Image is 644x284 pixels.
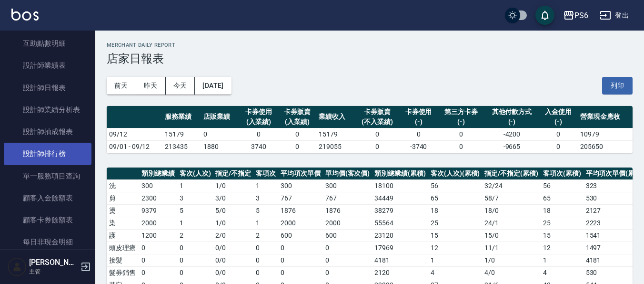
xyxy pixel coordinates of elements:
td: 09/12 [107,128,162,140]
th: 營業現金應收 [578,106,633,128]
h2: Merchant Daily Report [107,42,633,48]
td: 15 [428,229,483,242]
td: 0 [139,266,177,279]
td: 剪 [107,192,139,204]
th: 服務業績 [162,106,201,128]
th: 客次(人次) [177,168,213,180]
td: 219055 [316,140,355,153]
td: 205650 [578,140,633,153]
div: (不入業績) [357,117,397,127]
td: 0 [278,128,317,140]
a: 單一服務項目查詢 [4,165,91,187]
a: 互助點數明細 [4,32,91,54]
th: 類別總業績(累積) [372,168,428,180]
td: 0 [177,242,213,254]
a: 設計師抽成報表 [4,121,91,143]
td: 18 [428,204,483,217]
div: 卡券販賣 [357,107,397,117]
td: 17969 [372,242,428,254]
td: 25 [541,217,584,229]
td: 12 [541,242,584,254]
td: 4 [541,266,584,279]
td: 染 [107,217,139,229]
td: 1876 [323,204,372,217]
td: 3740 [240,140,278,153]
img: Person [8,257,27,276]
td: 600 [278,229,323,242]
td: 4181 [372,254,428,266]
img: Logo [11,9,39,21]
td: 300 [139,179,177,192]
div: (-) [440,117,482,127]
th: 單均價(客次價) [323,168,372,180]
td: 2000 [278,217,323,229]
a: 設計師業績表 [4,54,91,76]
td: 15179 [316,128,355,140]
a: 設計師排行榜 [4,143,91,165]
td: 0 [323,242,372,254]
td: 25 [428,217,483,229]
td: 34449 [372,192,428,204]
td: 0 [323,266,372,279]
td: 0 [278,254,323,266]
td: 護 [107,229,139,242]
td: 600 [323,229,372,242]
td: 65 [541,192,584,204]
td: 0 / 0 [213,254,253,266]
button: 列印 [602,77,633,95]
th: 業績收入 [316,106,355,128]
td: 0 [177,266,213,279]
td: 0 [278,140,317,153]
td: 10979 [578,128,633,140]
button: [DATE] [195,77,231,95]
td: 18 [541,204,584,217]
td: 髮券銷售 [107,266,139,279]
a: 每日非現金明細 [4,231,91,253]
td: 1200 [139,229,177,242]
th: 客項次 [253,168,278,180]
td: 0 [139,242,177,254]
td: 2120 [372,266,428,279]
td: 3 [177,192,213,204]
td: 1 / 0 [213,217,253,229]
td: 1 [541,254,584,266]
td: 2 / 0 [213,229,253,242]
td: 11 / 1 [482,242,541,254]
td: 12 [428,242,483,254]
td: 0 [201,128,240,140]
td: 燙 [107,204,139,217]
td: 0 [177,254,213,266]
td: 1 [253,217,278,229]
td: 接髮 [107,254,139,266]
td: 3 / 0 [213,192,253,204]
th: 指定/不指定(累積) [482,168,541,180]
td: 0 [278,266,323,279]
a: 顧客入金餘額表 [4,187,91,209]
td: 0 [253,266,278,279]
td: 4 / 0 [482,266,541,279]
td: 0 [539,128,578,140]
button: save [535,6,554,25]
td: 9379 [139,204,177,217]
td: 1 [177,217,213,229]
td: 1880 [201,140,240,153]
td: 55564 [372,217,428,229]
td: 1 / 0 [482,254,541,266]
div: (入業績) [242,117,276,127]
div: (-) [542,117,575,127]
td: 2000 [323,217,372,229]
td: 09/01 - 09/12 [107,140,162,153]
div: 入金使用 [542,107,575,117]
td: 300 [323,179,372,192]
button: 前天 [107,77,136,95]
td: 4 [428,266,483,279]
td: 767 [323,192,372,204]
td: 23120 [372,229,428,242]
td: 2 [253,229,278,242]
th: 店販業績 [201,106,240,128]
td: 洗 [107,179,139,192]
th: 客項次(累積) [541,168,584,180]
a: 設計師業績分析表 [4,99,91,121]
td: 0 / 0 [213,242,253,254]
td: -9665 [484,140,539,153]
